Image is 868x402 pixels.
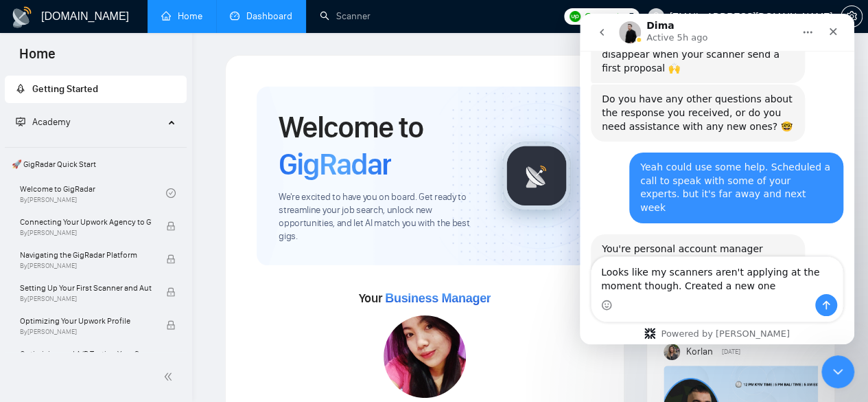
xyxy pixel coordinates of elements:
a: dashboardDashboard [230,10,292,22]
span: Academy [16,116,70,128]
span: Your [359,291,491,306]
img: 1708932398273-WhatsApp%20Image%202024-02-26%20at%2015.20.52.jpeg [384,315,466,398]
span: user [651,12,661,21]
li: Getting Started [5,76,187,103]
img: gigradar-logo.png [502,142,571,210]
span: Setting Up Your First Scanner and Auto-Bidder [20,281,152,295]
img: logo [11,6,33,28]
img: upwork-logo.png [570,11,580,22]
span: By [PERSON_NAME] [20,328,152,336]
span: lock [166,254,176,264]
img: Korlan [664,344,680,360]
span: Optimizing Your Upwork Profile [20,314,152,328]
a: searchScanner [320,10,371,22]
span: lock [166,320,176,330]
span: lock [166,287,176,297]
span: Connects: [585,9,626,24]
span: rocket [16,84,25,93]
span: We're excited to have you on board. Get ready to streamline your job search, unlock new opportuni... [279,191,480,243]
span: Connecting Your Upwork Agency to GigRadar [20,215,152,229]
span: lock [166,221,176,231]
span: setting [841,11,862,22]
span: Korlan [686,344,713,359]
span: check-circle [166,188,176,198]
span: Academy [32,116,70,128]
span: GigRadar [279,146,391,183]
iframe: Intercom live chat [580,14,854,344]
span: 🚀 GigRadar Quick Start [6,150,185,178]
span: By [PERSON_NAME] [20,229,152,237]
span: double-left [163,370,177,383]
span: Optimizing and A/B Testing Your Scanner for Better Results [20,347,152,361]
span: Navigating the GigRadar Platform [20,248,152,262]
a: homeHome [161,10,202,22]
span: [DATE] [721,346,740,358]
span: Business Manager [385,291,491,305]
h1: Welcome to [279,109,480,183]
span: fund-projection-screen [16,117,25,126]
iframe: Intercom live chat [821,355,854,388]
span: Home [8,44,67,73]
a: setting [841,11,863,22]
a: Welcome to GigRadarBy[PERSON_NAME] [20,178,166,208]
span: By [PERSON_NAME] [20,262,152,270]
button: setting [841,5,863,27]
span: 5 [629,9,634,24]
span: By [PERSON_NAME] [20,295,152,303]
span: Getting Started [32,83,98,95]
